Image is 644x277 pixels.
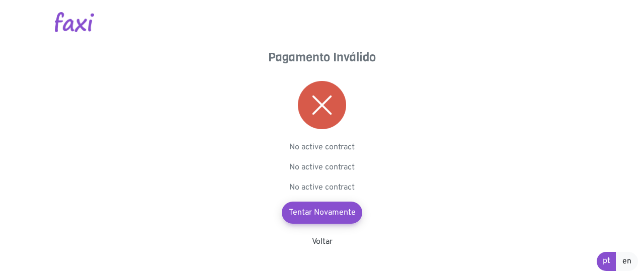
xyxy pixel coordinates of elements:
[298,81,346,129] img: error
[312,237,333,247] a: Voltar
[221,161,423,173] p: No active contract
[282,202,362,224] a: Tentar Novamente
[616,252,638,271] a: en
[221,141,423,153] p: No active contract
[221,181,423,194] p: No active contract
[221,50,423,65] h4: Pagamento Inválido
[597,252,616,271] a: pt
